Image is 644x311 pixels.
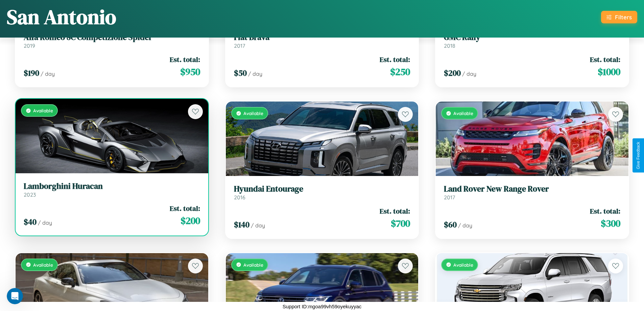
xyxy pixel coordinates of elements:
span: Est. total: [590,54,620,64]
a: GMC Rally2018 [444,32,620,49]
h3: GMC Rally [444,32,620,42]
span: 2018 [444,42,455,49]
iframe: Intercom live chat [7,288,23,304]
a: Alfa Romeo 8C Competizione Spider2019 [24,32,200,49]
span: $ 200 [181,214,200,227]
h3: Land Rover New Range Rover [444,184,620,194]
span: Available [33,262,53,268]
span: Available [243,110,263,116]
span: $ 1000 [598,65,620,79]
span: $ 700 [391,217,410,230]
div: Give Feedback [636,142,641,169]
span: 2016 [234,194,245,201]
p: Support ID: mgoa99vh59oyekuyyac [283,302,361,311]
span: Available [453,262,473,268]
span: Est. total: [380,54,410,64]
span: Available [453,110,473,116]
span: / day [248,70,262,77]
span: / day [462,70,476,77]
button: Filters [601,11,637,23]
h3: Alfa Romeo 8C Competizione Spider [24,32,200,42]
span: $ 50 [234,67,247,79]
span: Est. total: [590,206,620,216]
h3: Hyundai Entourage [234,184,410,194]
span: $ 140 [234,219,249,230]
span: $ 60 [444,219,457,230]
span: $ 300 [601,217,620,230]
span: Est. total: [170,203,200,213]
span: Available [243,262,263,268]
span: / day [458,222,472,229]
span: / day [38,219,52,226]
a: Lamborghini Huracan2023 [24,181,200,198]
span: 2017 [444,194,455,201]
span: / day [41,70,55,77]
h1: San Antonio [7,3,116,31]
span: Est. total: [380,206,410,216]
span: $ 200 [444,67,461,79]
h3: Lamborghini Huracan [24,181,200,191]
h3: Fiat Brava [234,32,410,42]
div: Filters [615,14,632,21]
a: Fiat Brava2017 [234,32,410,49]
a: Hyundai Entourage2016 [234,184,410,201]
span: 2017 [234,42,245,49]
span: $ 250 [390,65,410,79]
span: Est. total: [170,54,200,64]
span: $ 40 [24,216,37,227]
span: Available [33,108,53,113]
span: $ 190 [24,67,39,79]
span: $ 950 [180,65,200,79]
span: / day [251,222,265,229]
span: 2019 [24,42,35,49]
a: Land Rover New Range Rover2017 [444,184,620,201]
span: 2023 [24,191,36,198]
